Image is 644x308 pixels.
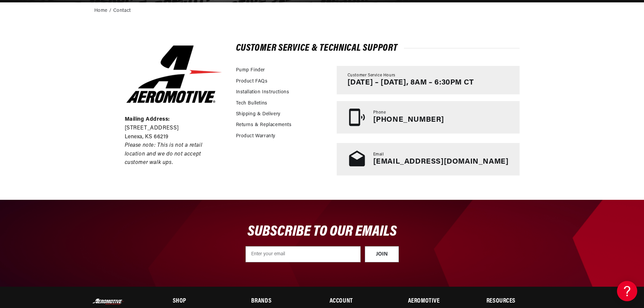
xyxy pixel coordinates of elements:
a: [EMAIL_ADDRESS][DOMAIN_NAME] [373,158,509,166]
em: Please note: This is not a retail location and we do not accept customer walk ups. [125,143,202,165]
button: JOIN [365,246,399,262]
a: Tech Bulletins [236,100,267,107]
span: Phone [373,110,386,116]
span: Customer Service Hours [348,73,396,78]
p: [PHONE_NUMBER] [373,116,444,124]
a: Product Warranty [236,133,276,140]
p: [DATE] – [DATE], 8AM – 6:30PM CT [348,78,474,87]
span: Email [373,152,384,158]
input: Enter your email [245,246,361,262]
h2: Customer Service & Technical Support [236,44,520,52]
a: Product FAQs [236,78,268,85]
a: Contact [113,7,131,15]
p: [STREET_ADDRESS] [125,124,223,133]
a: Returns & Replacements [236,121,292,129]
a: Home [94,7,108,15]
strong: Mailing Address: [125,117,170,122]
a: Shipping & Delivery [236,111,281,118]
a: Phone [PHONE_NUMBER] [337,101,520,134]
p: Lenexa, KS 66219 [125,133,223,142]
nav: breadcrumbs [94,7,550,15]
a: Pump Finder [236,67,265,74]
img: Aeromotive [92,299,125,305]
span: SUBSCRIBE TO OUR EMAILS [247,224,397,239]
a: Installation Instructions [236,89,289,96]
